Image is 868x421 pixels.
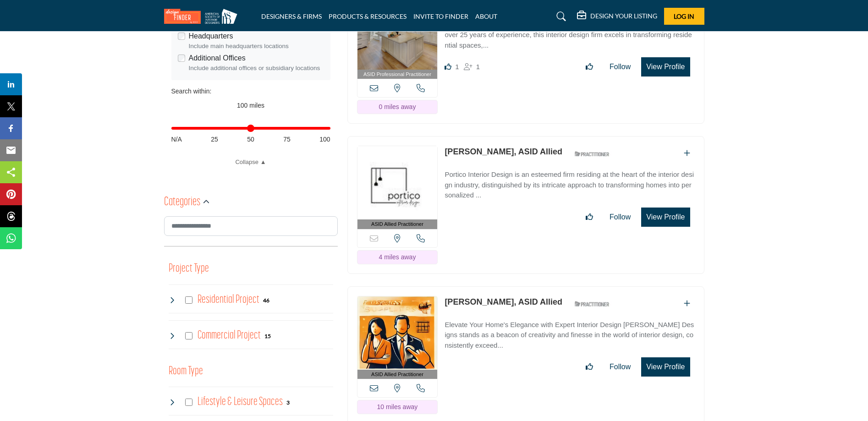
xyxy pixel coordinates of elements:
[377,403,418,410] span: 10 miles away
[357,146,438,219] img: Kate Davenport, ASID Allied
[445,63,451,70] i: Like
[577,11,657,22] div: DESIGN YOUR LISTING
[171,135,182,144] span: N/A
[641,208,690,227] button: View Profile
[264,332,271,340] div: 15 Results For Commercial Project
[464,61,480,72] div: Followers
[445,147,562,156] a: [PERSON_NAME], ASID Allied
[185,399,192,406] input: Select Lifestyle & Leisure Spaces checkbox
[445,314,694,351] a: Elevate Your Home's Elegance with Expert Interior Design [PERSON_NAME] Designs stands as a beacon...
[590,12,657,20] h5: DESIGN YOUR LISTING
[189,42,324,51] div: Include main headquarters locations
[283,135,291,144] span: 75
[171,87,330,96] div: Search within:
[189,31,233,42] label: Headquarters
[580,208,599,226] button: Like listing
[580,58,599,76] button: Like listing
[363,71,431,78] span: ASID Professional Practitioner
[185,332,192,339] input: Select Commercial Project checkbox
[357,296,438,370] img: Genise Plessas, ASID Allied
[329,12,407,20] a: PRODUCTS & RESOURCES
[237,102,264,109] span: 100 miles
[198,328,261,344] h4: Commercial Project: Involve the design, construction, or renovation of spaces used for business p...
[684,300,690,307] a: Add To List
[445,320,694,351] p: Elevate Your Home's Elegance with Expert Interior Design [PERSON_NAME] Designs stands as a beacon...
[211,135,218,144] span: 25
[445,164,694,201] a: Portico Interior Design is an esteemed firm residing at the heart of the interior design industry...
[261,12,322,20] a: DESIGNERS & FIRMS
[641,357,690,377] button: View Profile
[641,57,690,77] button: View Profile
[164,9,242,24] img: Site Logo
[171,158,330,167] a: Collapse ▲
[198,394,283,410] h4: Lifestyle & Leisure Spaces: Lifestyle & Leisure Spaces
[445,169,694,201] p: Portico Interior Design is an esteemed firm residing at the heart of the interior design industry...
[445,297,562,306] a: [PERSON_NAME], ASID Allied
[164,216,338,236] input: Search Category
[357,146,438,229] a: ASID Allied Practitioner
[371,220,423,228] span: ASID Allied Practitioner
[571,298,612,310] img: ASID Qualified Practitioners Badge Icon
[413,12,468,20] a: INVITE TO FINDER
[604,58,637,76] button: Follow
[475,12,497,20] a: ABOUT
[357,296,438,379] a: ASID Allied Practitioner
[264,333,271,339] b: 15
[286,399,290,406] b: 3
[164,194,200,211] h2: Categories
[189,64,324,73] div: Include additional offices or subsidiary locations
[169,260,209,278] button: Project Type
[263,296,269,304] div: 46 Results For Residential Project
[189,53,246,64] label: Additional Offices
[319,135,330,144] span: 100
[185,296,192,304] input: Select Residential Project checkbox
[604,358,637,376] button: Follow
[445,20,694,51] p: Transforming Your Interior Dreams into Reality with Expert Design Services With over 25 years of ...
[371,371,423,378] span: ASID Allied Practitioner
[379,103,416,110] span: 0 miles away
[198,292,259,308] h4: Residential Project: Types of projects range from simple residential renovations to highly comple...
[664,8,704,25] button: Log In
[445,296,562,308] p: Genise Plessas, ASID Allied
[379,253,416,261] span: 4 miles away
[169,363,203,380] button: Room Type
[571,148,612,159] img: ASID Qualified Practitioners Badge Icon
[445,14,694,51] a: Transforming Your Interior Dreams into Reality with Expert Design Services With over 25 years of ...
[684,149,690,157] a: Add To List
[445,146,562,158] p: Kate Davenport, ASID Allied
[247,135,254,144] span: 50
[455,63,459,71] span: 1
[548,9,572,24] a: Search
[674,12,694,20] span: Log In
[286,398,290,406] div: 3 Results For Lifestyle & Leisure Spaces
[580,358,599,376] button: Like listing
[604,208,637,226] button: Follow
[263,297,269,304] b: 46
[476,63,480,71] span: 1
